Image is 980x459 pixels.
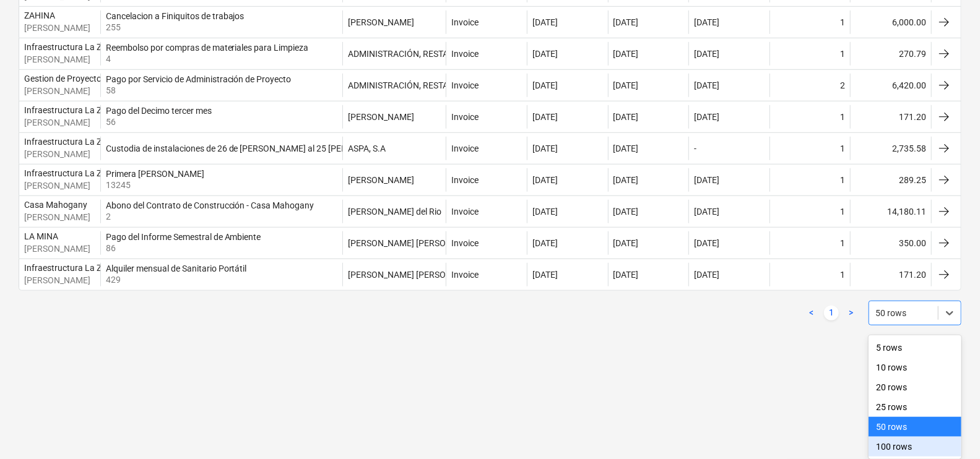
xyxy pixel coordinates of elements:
[840,207,845,217] div: 1
[451,17,479,27] div: Invoice
[532,17,558,27] div: [DATE]
[24,179,123,192] p: [PERSON_NAME]
[532,49,558,59] div: [DATE]
[840,49,845,59] div: 1
[840,17,845,27] div: 1
[804,306,819,320] a: Previous page
[840,144,845,153] div: 1
[24,148,123,160] p: [PERSON_NAME]
[850,137,931,160] div: 2,735.58
[850,42,931,66] div: 270.79
[348,144,386,153] div: ASPA, S.A
[824,306,839,320] a: Page 1 is your current page
[24,242,90,255] p: [PERSON_NAME]
[106,53,311,65] p: 4
[869,338,961,358] div: 5 rows
[24,274,123,286] p: [PERSON_NAME]
[614,112,639,122] div: [DATE]
[850,263,931,286] div: 171.20
[451,80,479,90] div: Invoice
[451,270,479,280] div: Invoice
[106,11,245,21] div: Cancelacion a Finiquitos de trabajos
[850,74,931,97] div: 6,420.00
[532,270,558,280] div: [DATE]
[348,238,482,248] div: [PERSON_NAME] [PERSON_NAME]
[24,42,123,52] div: Infraestructura La Zahina
[614,144,639,153] div: [DATE]
[348,80,731,90] div: ADMINISTRACIÓN, RESTAURACIÓN, INSPECCIÓN Y CONSTRUCCIÓN DE PROYECTOS, S.A.(ARICSA)
[24,22,90,34] p: [PERSON_NAME]
[106,144,417,153] div: Custodia de instalaciones de 26 de [PERSON_NAME] al 25 [PERSON_NAME] 2025
[24,74,146,84] div: Gestion de Proyectos La Zahina
[532,207,558,217] div: [DATE]
[532,80,558,90] div: [DATE]
[694,207,719,217] div: [DATE]
[869,397,961,417] div: 25 rows
[348,207,441,217] div: [PERSON_NAME] del Rio
[106,273,249,286] p: 429
[106,242,264,254] p: 86
[24,231,90,241] div: LA MINA
[106,74,292,84] div: Pago por Servicio de Administración de Proyecto
[24,116,123,129] p: [PERSON_NAME]
[694,238,719,248] div: [DATE]
[106,232,261,242] div: Pago del Informe Semestral de Ambiente
[850,105,931,129] div: 171.20
[694,112,719,122] div: [DATE]
[694,80,719,90] div: [DATE]
[106,43,309,53] div: Reembolso por compras de materiales para Limpieza
[106,84,294,97] p: 58
[614,207,639,217] div: [DATE]
[869,417,961,437] div: 50 rows
[869,437,961,457] div: 100 rows
[24,11,90,20] div: ZAHINA
[850,168,931,192] div: 289.25
[348,49,731,59] div: ADMINISTRACIÓN, RESTAURACIÓN, INSPECCIÓN Y CONSTRUCCIÓN DE PROYECTOS, S.A.(ARICSA)
[106,200,314,210] div: Abono del Contrato de Construcción - Casa Mahogany
[869,377,961,397] div: 20 rows
[614,238,639,248] div: [DATE]
[869,358,961,377] div: 10 rows
[348,112,414,122] div: [PERSON_NAME]
[614,175,639,185] div: [DATE]
[614,270,639,280] div: [DATE]
[532,238,558,248] div: [DATE]
[532,175,558,185] div: [DATE]
[24,137,123,147] div: Infraestructura La Zahina
[451,207,479,217] div: Invoice
[106,116,214,128] p: 56
[24,200,90,210] div: Casa Mahogany
[614,80,639,90] div: [DATE]
[348,175,414,185] div: [PERSON_NAME]
[694,49,719,59] div: [DATE]
[106,179,207,191] p: 13245
[694,270,719,280] div: [DATE]
[24,85,146,97] p: [PERSON_NAME]
[614,49,639,59] div: [DATE]
[614,17,639,27] div: [DATE]
[24,263,123,273] div: Infraestructura La Zahina
[840,270,845,280] div: 1
[844,306,859,320] a: Next page
[451,238,479,248] div: Invoice
[24,53,123,66] p: [PERSON_NAME]
[24,168,123,178] div: Infraestructura La Zahina
[106,21,247,33] p: 255
[106,106,212,116] div: Pago del Decimo tercer mes
[451,49,479,59] div: Invoice
[850,231,931,255] div: 350.00
[106,169,204,179] div: Primera [PERSON_NAME]
[850,200,931,223] div: 14,180.11
[532,112,558,122] div: [DATE]
[840,80,845,90] div: 2
[694,144,696,153] div: -
[106,210,317,223] p: 2
[451,144,479,153] div: Invoice
[532,144,558,153] div: [DATE]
